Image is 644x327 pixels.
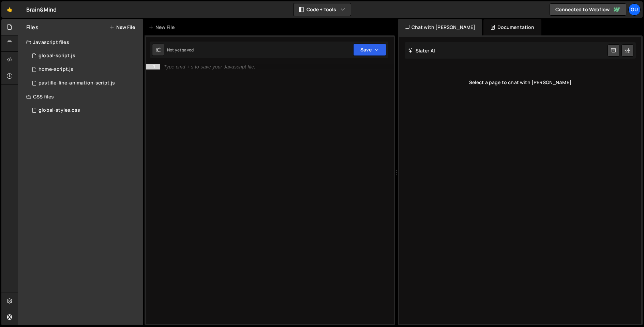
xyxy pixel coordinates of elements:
[26,76,143,90] div: 16005/42939.js
[408,47,435,54] h2: Slater AI
[146,64,160,69] div: 1
[353,44,386,56] button: Save
[26,24,39,31] h2: Files
[628,3,641,16] a: Ou
[167,47,194,53] div: Not yet saved
[398,19,482,35] div: Chat with [PERSON_NAME]
[39,80,115,86] div: pastille-line-animation-script.js
[39,66,73,73] div: home-script.js
[164,64,255,69] div: Type cmd + s to save your Javascript file.
[39,107,80,113] div: global-styles.css
[483,19,541,35] div: Documentation
[26,5,57,14] div: Brain&Mind
[109,25,135,30] button: New File
[149,24,177,31] div: New File
[550,3,626,16] a: Connected to Webflow
[26,104,143,117] div: 16005/43195.css
[39,53,75,59] div: global-script.js
[18,35,143,49] div: Javascript files
[294,3,351,16] button: Code + Tools
[26,49,143,63] div: 16005/42851.js
[26,63,143,76] div: 16005/43142.js
[405,69,636,96] div: Select a page to chat with [PERSON_NAME]
[1,1,18,18] a: 🤙
[18,90,143,104] div: CSS files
